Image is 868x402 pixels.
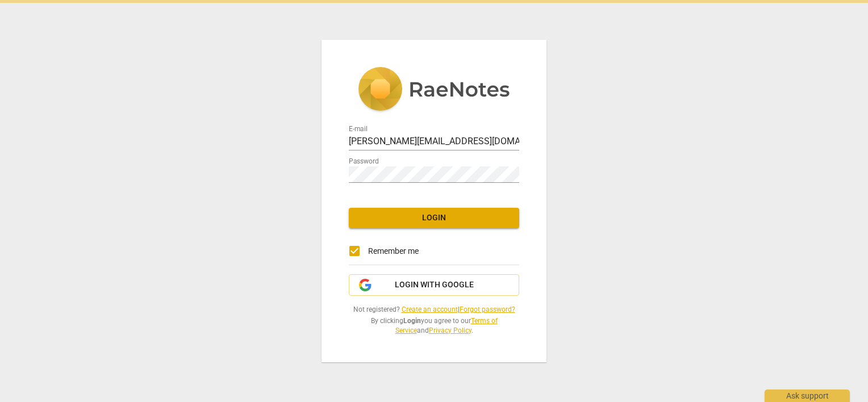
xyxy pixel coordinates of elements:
[403,317,421,325] b: Login
[429,326,471,334] a: Privacy Policy
[358,67,510,114] img: 5ac2273c67554f335776073100b6d88f.svg
[349,274,519,296] button: Login with Google
[395,317,498,334] a: Terms of Service
[395,279,474,291] span: Login with Google
[402,305,458,313] a: Create an account
[349,158,379,165] label: Password
[368,245,419,257] span: Remember me
[349,305,519,315] span: Not registered? |
[349,126,368,133] label: E-mail
[460,305,515,313] a: Forgot password?
[349,208,519,228] button: Login
[358,212,510,224] span: Login
[765,390,850,402] div: Ask support
[349,316,519,335] span: By clicking you agree to our and .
